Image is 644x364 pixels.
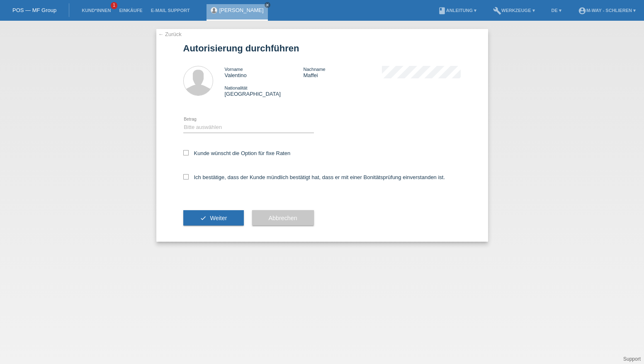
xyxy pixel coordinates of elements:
[183,210,244,226] button: check Weiter
[303,66,382,78] div: Maffei
[111,2,117,9] span: 1
[434,8,481,13] a: bookAnleitung ▾
[210,215,227,221] span: Weiter
[269,215,297,221] span: Abbrechen
[78,8,115,13] a: Kund*innen
[493,7,501,15] i: build
[225,67,243,72] span: Vorname
[225,85,248,90] span: Nationalität
[252,210,314,226] button: Abbrechen
[574,8,640,13] a: account_circlem-way - Schlieren ▾
[183,43,461,53] h1: Autorisierung durchführen
[547,8,566,13] a: DE ▾
[303,67,325,72] span: Nachname
[489,8,539,13] a: buildWerkzeuge ▾
[200,215,207,221] i: check
[225,85,304,97] div: [GEOGRAPHIC_DATA]
[578,7,586,15] i: account_circle
[265,3,270,7] i: close
[265,2,270,8] a: close
[219,7,264,13] a: [PERSON_NAME]
[12,7,56,13] a: POS — MF Group
[158,31,182,37] a: ← Zurück
[623,356,641,362] a: Support
[438,7,446,15] i: book
[115,8,146,13] a: Einkäufe
[225,66,304,78] div: Valentino
[183,174,445,180] label: Ich bestätige, dass der Kunde mündlich bestätigt hat, dass er mit einer Bonitätsprüfung einversta...
[147,8,194,13] a: E-Mail Support
[183,150,291,156] label: Kunde wünscht die Option für fixe Raten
